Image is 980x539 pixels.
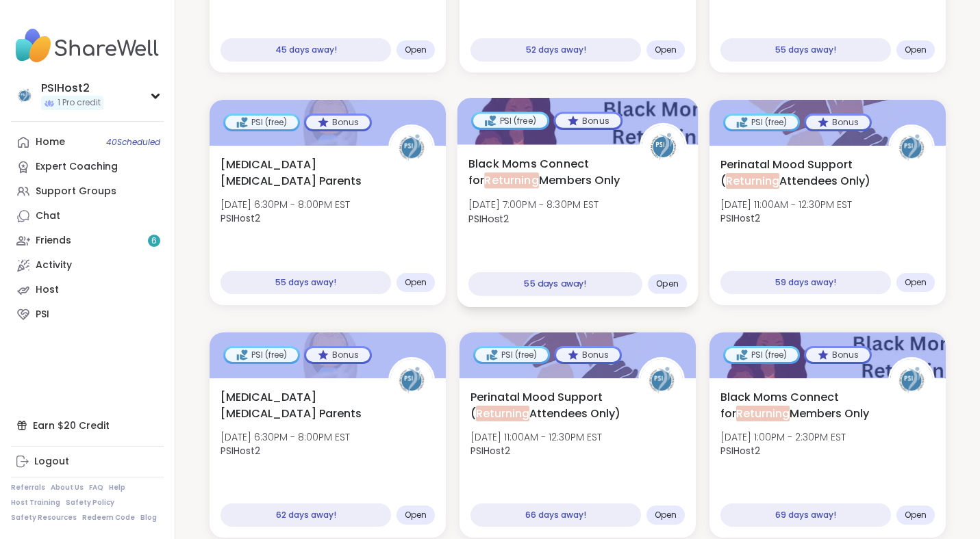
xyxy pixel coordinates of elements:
[11,449,164,474] a: Logout
[640,359,683,402] img: PSIHost2
[36,135,65,149] div: Home
[11,253,164,278] a: Activity
[720,211,760,225] b: PSIHost2
[806,116,870,129] div: Bonus
[720,444,760,458] b: PSIHost2
[221,198,350,211] span: [DATE] 6:30PM - 8:00PM EST
[106,137,160,148] span: 40 Scheduled
[484,172,539,188] span: Returning
[221,430,350,444] span: [DATE] 6:30PM - 8:00PM EST
[468,211,509,225] b: PSIHost2
[405,277,427,288] span: Open
[11,179,164,204] a: Support Groups
[720,389,873,422] span: Black Moms Connect for Members Only
[655,44,677,55] span: Open
[555,114,620,127] div: Bonus
[36,234,71,248] div: Friends
[11,513,77,523] a: Safety Resources
[725,116,798,129] div: PSI (free)
[36,308,49,321] div: PSI
[890,359,933,402] img: PSIHost2
[470,444,510,458] b: PSIHost2
[905,510,927,521] span: Open
[140,513,157,523] a: Blog
[11,228,164,253] a: Friends6
[221,157,373,189] span: [MEDICAL_DATA] [MEDICAL_DATA] Parents
[890,127,933,169] img: PSIHost2
[405,510,427,521] span: Open
[720,430,846,444] span: [DATE] 1:00PM - 2:30PM EST
[11,302,164,327] a: PSI
[51,483,84,492] a: About Us
[468,272,642,296] div: 55 days away!
[11,130,164,155] a: Home40Scheduled
[642,125,685,168] img: PSIHost2
[82,513,135,523] a: Redeem Code
[468,155,624,189] span: Black Moms Connect for Members Only
[655,510,677,521] span: Open
[221,38,391,62] div: 45 days away!
[306,348,370,362] div: Bonus
[221,211,260,225] b: PSIHost2
[36,160,118,174] div: Expert Coaching
[36,209,60,223] div: Chat
[34,455,69,469] div: Logout
[225,348,298,362] div: PSI (free)
[726,173,779,189] span: Returning
[390,359,433,402] img: PSIHost2
[720,38,891,62] div: 55 days away!
[11,22,164,70] img: ShareWell Nav Logo
[905,277,927,288] span: Open
[89,483,103,492] a: FAQ
[221,444,260,458] b: PSIHost2
[225,116,298,129] div: PSI (free)
[11,483,45,492] a: Referrals
[151,235,157,247] span: 6
[14,85,36,107] img: PSIHost2
[306,116,370,129] div: Bonus
[905,44,927,55] span: Open
[221,271,391,294] div: 55 days away!
[470,503,641,527] div: 66 days away!
[41,81,103,96] div: PSIHost2
[720,157,873,189] span: Perinatal Mood Support ( Attendees Only)
[58,97,101,109] span: 1 Pro credit
[656,278,679,289] span: Open
[11,155,164,179] a: Expert Coaching
[720,271,891,294] div: 59 days away!
[806,348,870,362] div: Bonus
[468,198,599,211] span: [DATE] 7:00PM - 8:30PM EST
[405,44,427,55] span: Open
[11,498,60,508] a: Host Training
[11,413,164,438] div: Earn $20 Credit
[720,198,852,211] span: [DATE] 11:00AM - 12:30PM EST
[221,503,391,527] div: 62 days away!
[390,127,433,169] img: PSIHost2
[11,204,164,228] a: Chat
[11,278,164,302] a: Host
[470,430,602,444] span: [DATE] 11:00AM - 12:30PM EST
[725,348,798,362] div: PSI (free)
[36,283,59,297] div: Host
[720,503,891,527] div: 69 days away!
[736,406,790,421] span: Returning
[470,38,641,62] div: 52 days away!
[36,259,72,272] div: Activity
[473,114,547,127] div: PSI (free)
[109,483,125,492] a: Help
[475,348,548,362] div: PSI (free)
[36,185,116,198] div: Support Groups
[66,498,114,508] a: Safety Policy
[221,389,373,422] span: [MEDICAL_DATA] [MEDICAL_DATA] Parents
[556,348,620,362] div: Bonus
[470,389,623,422] span: Perinatal Mood Support ( Attendees Only)
[476,406,529,421] span: Returning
